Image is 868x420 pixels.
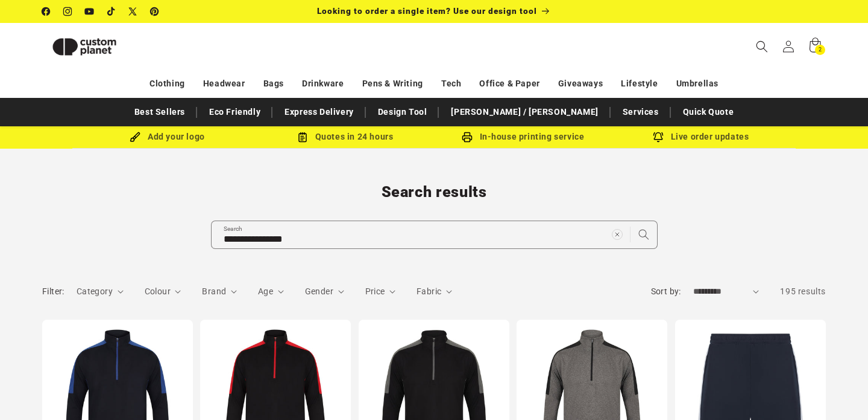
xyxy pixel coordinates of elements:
a: Eco Friendly [203,102,266,123]
div: Quotes in 24 hours [256,129,434,144]
span: Looking to order a single item? Use our design tool [317,6,537,16]
a: Tech [441,73,461,94]
summary: Search [749,33,775,60]
a: Express Delivery [278,102,360,123]
a: Drinkware [302,73,344,94]
summary: Brand (0 selected) [202,285,237,298]
a: Clothing [149,73,185,94]
img: Custom Planet [42,28,127,66]
summary: Price [365,285,396,298]
a: Design Tool [372,102,433,123]
a: Services [617,102,665,123]
a: Headwear [203,73,245,94]
a: Pens & Writing [362,73,423,94]
span: 195 results [780,286,826,296]
span: Gender [305,286,333,296]
a: Bags [263,73,284,94]
span: Age [258,286,273,296]
span: Brand [202,286,226,296]
a: Office & Paper [479,73,539,94]
a: Umbrellas [676,73,719,94]
div: Live order updates [612,129,790,144]
a: Lifestyle [621,73,658,94]
h1: Search results [42,183,826,202]
summary: Category (0 selected) [77,285,124,298]
a: Giveaways [558,73,603,94]
span: 2 [819,45,822,55]
a: [PERSON_NAME] / [PERSON_NAME] [445,102,604,123]
img: In-house printing [462,132,473,143]
summary: Age (0 selected) [258,285,284,298]
summary: Gender (0 selected) [305,285,344,298]
span: Fabric [417,286,441,296]
iframe: Chat Widget [808,362,868,420]
img: Order Updates Icon [297,132,308,143]
span: Category [77,286,113,296]
label: Sort by: [651,286,681,296]
div: In-house printing service [434,129,612,144]
h2: Filter: [42,285,64,298]
a: Custom Planet [38,23,168,70]
img: Brush Icon [130,132,140,143]
img: Order updates [653,132,664,143]
summary: Colour (0 selected) [145,285,181,298]
span: Colour [145,286,171,296]
span: Price [365,286,385,296]
summary: Fabric (0 selected) [417,285,452,298]
a: Best Sellers [128,102,191,123]
div: Add your logo [78,129,256,144]
button: Clear search term [604,221,631,248]
button: Search [631,221,657,248]
a: Quick Quote [677,102,740,123]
